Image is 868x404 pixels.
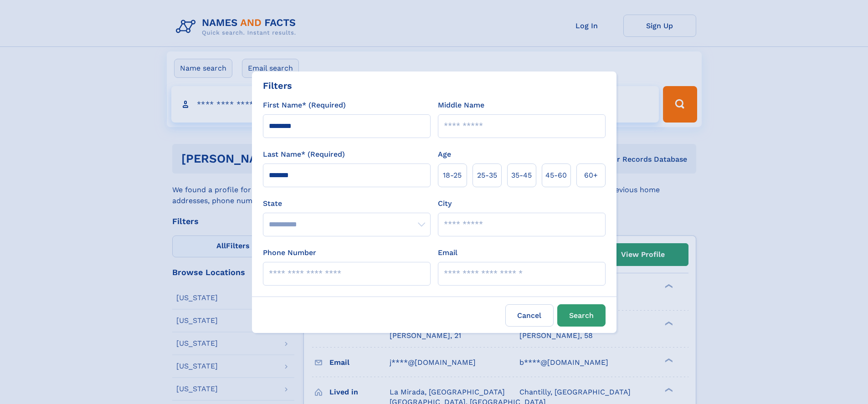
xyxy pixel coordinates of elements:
[477,170,497,181] span: 25‑35
[438,100,484,111] label: Middle Name
[263,247,316,258] label: Phone Number
[263,79,292,92] div: Filters
[557,304,606,327] button: Search
[505,304,554,327] label: Cancel
[438,247,457,258] label: Email
[263,100,346,111] label: First Name* (Required)
[438,149,451,160] label: Age
[511,170,532,181] span: 35‑45
[438,198,452,209] label: City
[263,149,345,160] label: Last Name* (Required)
[443,170,462,181] span: 18‑25
[263,198,431,209] label: State
[545,170,567,181] span: 45‑60
[584,170,598,181] span: 60+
